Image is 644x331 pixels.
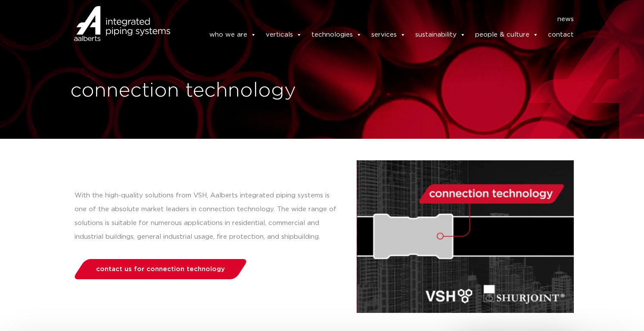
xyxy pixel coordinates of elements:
[371,26,406,44] a: services
[72,259,249,279] a: contact us for connection technology
[475,26,538,44] a: people & culture
[209,26,256,44] a: who we are
[548,26,574,44] a: contact
[96,266,225,272] span: contact us for connection technology
[266,26,302,44] a: verticals
[70,77,318,105] h1: connection technology
[311,26,362,44] a: technologies
[557,12,574,26] a: news
[415,26,466,44] a: sustainability
[75,189,339,244] p: With the high-quality solutions from VSH, Aalberts integrated piping systems is one of the absolu...
[183,12,574,26] nav: Menu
